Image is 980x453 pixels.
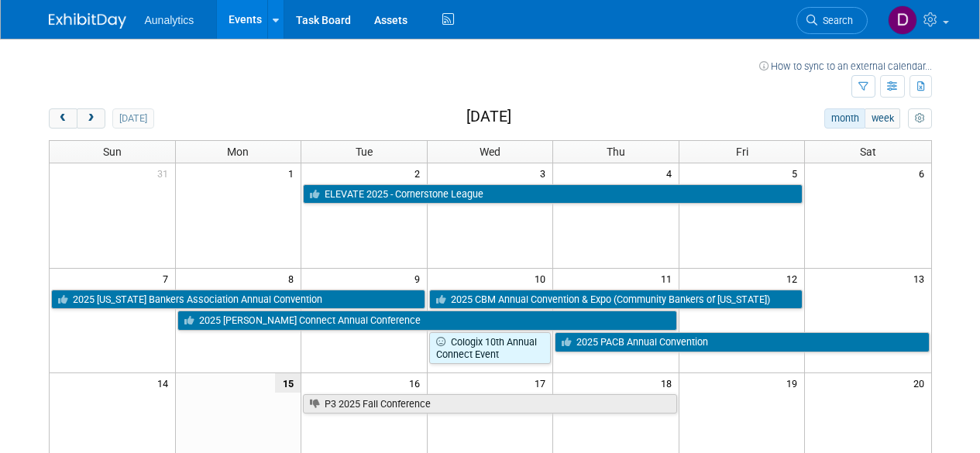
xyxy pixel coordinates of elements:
button: next [77,108,105,129]
span: 3 [538,163,552,183]
span: 13 [912,269,931,288]
span: 31 [156,163,175,183]
span: 19 [785,373,804,393]
span: 9 [413,269,427,288]
a: How to sync to an external calendar... [759,60,932,72]
span: 4 [665,163,679,183]
span: 6 [917,163,931,183]
button: [DATE] [112,108,153,129]
a: 2025 CBM Annual Convention & Expo (Community Bankers of [US_STATE]) [429,290,803,310]
a: ELEVATE 2025 - Cornerstone League [303,184,803,204]
img: ExhibitDay [49,13,126,29]
span: 2 [413,163,427,183]
span: 10 [533,269,552,288]
span: Tue [356,146,373,158]
span: Fri [736,146,748,158]
span: Wed [480,146,500,158]
span: 5 [790,163,804,183]
a: 2025 [PERSON_NAME] Connect Annual Conference [177,311,677,331]
h2: [DATE] [466,108,511,125]
button: prev [49,108,77,129]
span: Mon [227,146,249,158]
button: myCustomButton [908,108,931,129]
a: P3 2025 Fall Conference [303,394,677,414]
button: week [865,108,900,129]
a: Cologix 10th Annual Connect Event [429,332,552,364]
span: 1 [287,163,301,183]
span: Sat [860,146,876,158]
a: Search [796,7,868,34]
span: Search [817,15,853,26]
button: month [824,108,865,129]
span: 7 [161,269,175,288]
span: 20 [912,373,931,393]
span: Sun [103,146,122,158]
i: Personalize Calendar [915,114,925,124]
span: 11 [659,269,679,288]
span: 8 [287,269,301,288]
span: Aunalytics [145,14,194,26]
span: 14 [156,373,175,393]
span: 15 [275,373,301,393]
span: 16 [407,373,427,393]
span: 17 [533,373,552,393]
span: Thu [607,146,625,158]
span: 18 [659,373,679,393]
a: 2025 [US_STATE] Bankers Association Annual Convention [51,290,425,310]
img: Drew Conley [888,5,917,35]
span: 12 [785,269,804,288]
a: 2025 PACB Annual Convention [555,332,929,352]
